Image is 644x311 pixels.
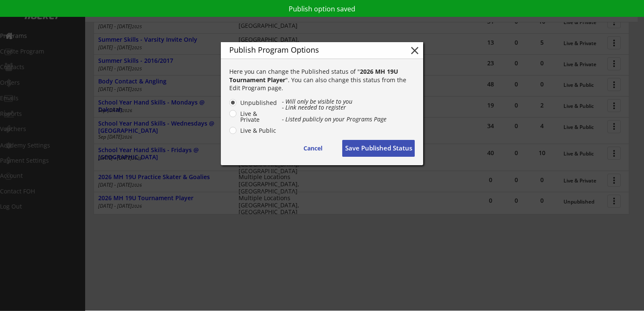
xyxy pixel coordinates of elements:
button: Cancel [292,140,334,157]
div: Publish Program Options [229,46,395,54]
div: - Will only be visible to you - Link needed to register - Listed publicly on your Programs Page [282,99,415,122]
strong: 2026 MH 19U Tournament Player [229,67,400,84]
label: Live & Private [238,111,277,123]
button: close [408,44,421,57]
div: Here you can change the Published status of " ". You can also change this status from the Edit Pr... [229,67,415,92]
label: Live & Public [238,128,277,134]
label: Unpublished [238,100,277,106]
button: Save Published Status [342,140,415,157]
